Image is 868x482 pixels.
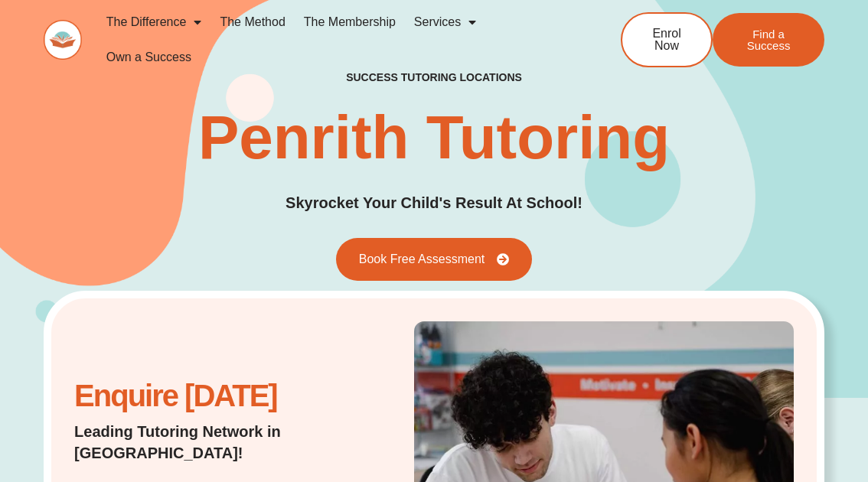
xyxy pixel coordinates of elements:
a: Find a Success [713,13,824,67]
nav: Menu [97,5,576,75]
h1: Penrith Tutoring [198,107,670,168]
a: The Difference [97,5,211,40]
a: The Membership [295,5,405,40]
span: Book Free Assessment [359,253,485,265]
h2: Leading Tutoring Network in [GEOGRAPHIC_DATA]! [74,421,322,464]
a: Own a Success [97,40,201,75]
a: The Method [210,5,294,40]
a: Services [405,5,485,40]
span: Find a Success [736,28,801,51]
a: Book Free Assessment [336,238,533,281]
h2: Enquire [DATE] [74,386,322,405]
h2: Skyrocket Your Child's Result At School! [286,191,582,215]
a: Enrol Now [621,12,713,67]
span: Enrol Now [645,28,688,52]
